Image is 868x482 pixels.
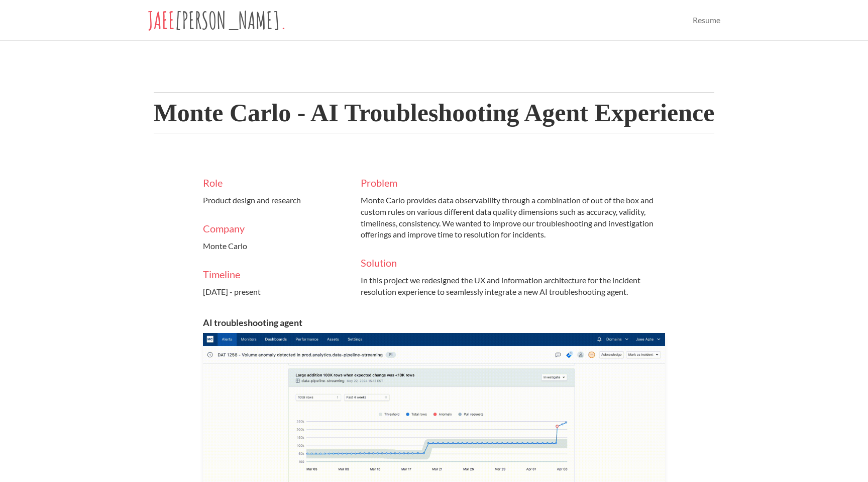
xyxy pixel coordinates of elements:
[203,317,302,328] span: AI troubleshooting agent
[175,6,280,35] span: [PERSON_NAME]
[361,195,664,240] p: Monte Carlo provides data observability through a combination of out of the box and custom rules ...
[361,176,664,190] h4: Problem
[203,195,353,206] p: Product design and research
[203,240,353,252] p: Monte Carlo
[154,92,715,133] h2: Monte Carlo - AI Troubleshooting Agent Experience
[361,256,664,270] h4: Solution
[203,221,353,235] h4: Company
[203,286,353,298] p: [DATE] - present
[203,176,353,190] h4: Role
[203,267,353,281] h4: Timeline
[361,275,664,298] p: In this project we redesigned the UX and information architecture for the incident resolution exp...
